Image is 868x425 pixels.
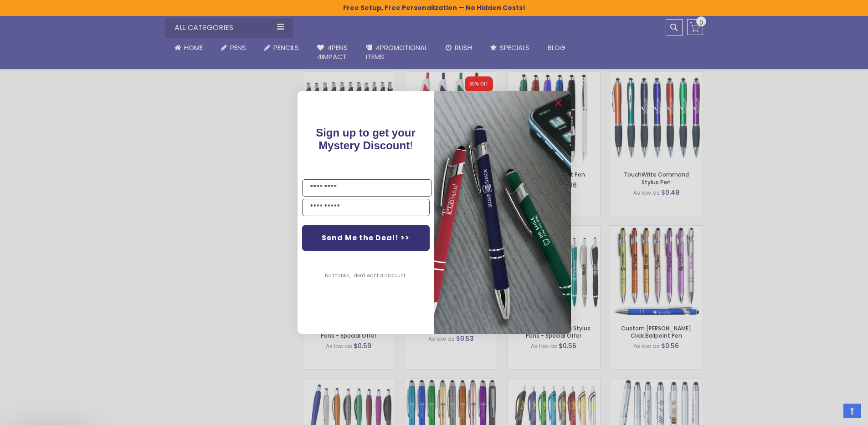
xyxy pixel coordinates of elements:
img: 081b18bf-2f98-4675-a917-09431eb06994.jpeg [434,91,571,334]
button: Close dialog [551,96,565,110]
span: Sign up to get your Mystery Discount [316,126,416,152]
button: No thanks, I don't want a discount. [320,264,411,287]
button: Send Me the Deal! >> [302,225,430,251]
input: YOUR EMAIL [302,199,430,216]
span: ! [316,126,416,152]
